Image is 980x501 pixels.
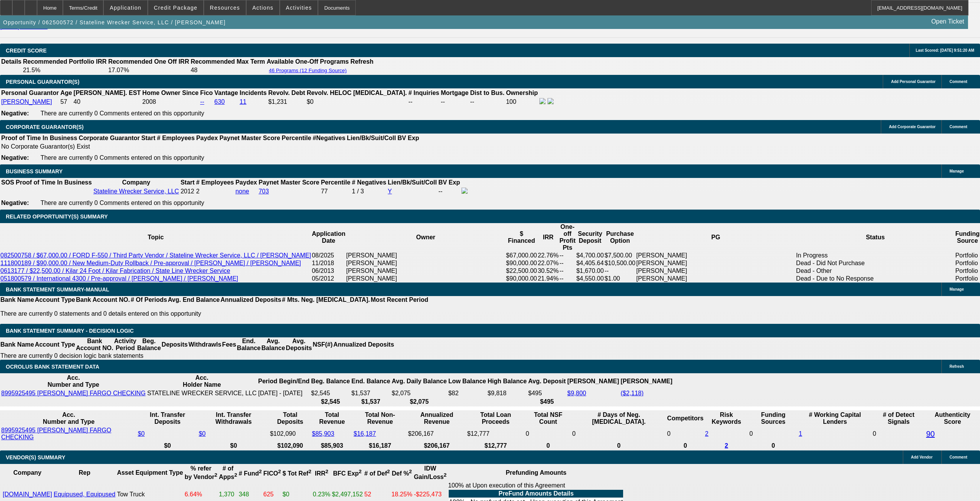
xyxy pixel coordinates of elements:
b: Start [181,179,194,186]
a: Equipused, Equipused [54,491,115,498]
td: Portfolio [955,252,980,259]
th: $12,777 [467,442,525,450]
span: Application [110,5,141,11]
a: -- [200,98,204,105]
b: Revolv. Debt [268,90,305,96]
td: [PERSON_NAME] [346,267,505,275]
td: -- [604,267,636,275]
b: # Negatives [352,179,386,186]
td: [PERSON_NAME] [636,275,796,283]
th: Fees [222,337,237,352]
b: BFC Exp [333,470,362,477]
th: Activity Period [114,337,137,352]
sup: 2 [259,469,262,474]
td: 11/2018 [311,259,346,267]
b: Negative: [1,154,29,161]
td: -- [441,98,469,106]
td: 30.52% [537,267,559,275]
td: $12,777 [467,427,525,441]
span: Bank Statement Summary - Decision Logic [6,328,134,334]
th: Avg. End Balance [167,296,220,304]
sup: 2 [387,469,390,474]
a: 0613177 / $22,500.00 / Kilar 24 Foot / Kilar Fabrication / State Line Wrecker Service [0,267,230,274]
td: -- [559,252,576,259]
b: #Negatives [313,135,346,141]
a: 8995925495 [PERSON_NAME] FARGO CHECKING [1,427,111,440]
a: 051800579 / International 4300 / Pre-approval / [PERSON_NAME] / [PERSON_NAME] [0,275,238,282]
span: There are currently 0 Comments entered on this opportunity [41,200,204,206]
sup: 2 [359,469,362,474]
sup: 2 [326,469,328,474]
span: 2008 [142,98,156,105]
td: -- [559,275,576,283]
button: Credit Package [148,0,203,15]
span: Add Personal Guarantor [891,80,936,84]
a: 11 [240,98,247,105]
a: 111800189 / $90,000.00 / New Medium-Duty Rollback / Pre-approval / [PERSON_NAME] / [PERSON_NAME] [0,260,301,266]
td: [PERSON_NAME] [636,267,796,275]
th: Acc. Number and Type [1,411,137,426]
th: $85,903 [312,442,353,450]
div: $206,167 [408,430,465,437]
b: Asset Equipment Type [117,469,183,476]
th: $16,187 [353,442,407,450]
th: $0 [137,442,198,450]
td: 05/2012 [311,275,346,283]
td: 40 [73,98,141,106]
b: Mortgage [441,90,469,96]
b: Home Owner Since [142,90,199,96]
b: Paynet Master Score [220,135,280,141]
th: $102,090 [270,442,311,450]
b: Vantage [215,90,238,96]
td: Portfolio [955,259,980,267]
th: Purchase Option [604,223,636,252]
th: Account Type [34,337,76,352]
th: IRR [537,223,559,252]
b: Negative: [1,110,29,117]
td: No Corporate Guarantor(s) Exist [1,143,422,151]
span: 2 [196,188,199,195]
b: FICO [264,470,281,477]
th: Acc. Holder Name [147,374,257,389]
th: # Mts. Neg. [MEDICAL_DATA]. [282,296,370,304]
span: Actions [252,5,274,11]
td: [PERSON_NAME] [346,259,505,267]
th: Period Begin/End [258,374,310,389]
th: Annualized Deposits [333,337,394,352]
td: [PERSON_NAME] [636,252,796,259]
span: There are currently 0 Comments entered on this opportunity [41,110,204,117]
b: Percentile [282,135,311,141]
td: 22.76% [537,252,559,259]
b: Prefunding Amounts [506,469,567,476]
th: NSF(#) [312,337,333,352]
td: $4,405.64 [576,259,604,267]
th: Authenticity Score [926,411,979,426]
th: End. Balance [237,337,261,352]
th: Total Loan Proceeds [467,411,525,426]
th: Account Type [34,296,76,304]
th: Recommended Portfolio IRR [22,58,107,66]
sup: 2 [215,472,217,478]
td: $1.00 [604,275,636,283]
td: In Progress [796,252,955,259]
sup: 2 [234,472,237,478]
b: IDW Gain/Loss [414,465,447,480]
b: # of Apps [219,465,237,480]
th: Beg. Balance [137,337,161,352]
th: Avg. Deposits [286,337,313,352]
td: -- [470,98,505,106]
th: Avg. Deposit [528,374,566,389]
a: ($2,118) [621,390,644,396]
th: Annualized Deposits [220,296,281,304]
td: $7,500.00 [604,252,636,259]
td: $4,700.00 [576,252,604,259]
a: $0 [199,430,206,437]
span: Credit Package [154,5,198,11]
button: Application [104,0,147,15]
a: 2 [705,430,708,437]
th: Recommended Max Term [190,58,265,66]
th: [PERSON_NAME] [620,374,673,389]
a: [PERSON_NAME] [1,98,52,105]
td: 0 [872,427,925,441]
b: % refer by Vendor [184,465,217,480]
